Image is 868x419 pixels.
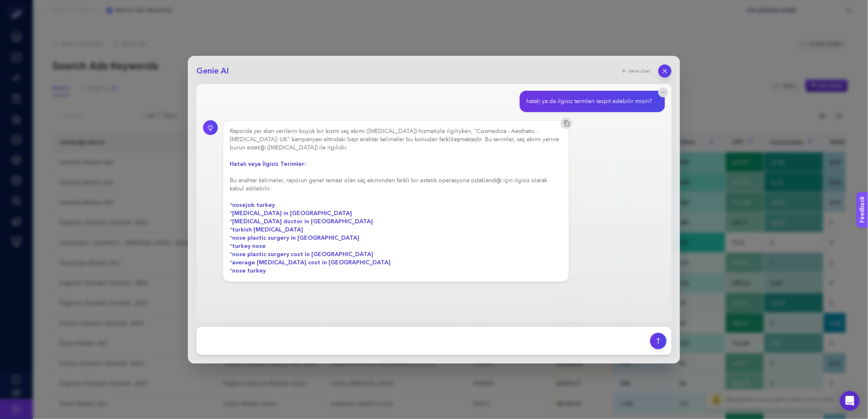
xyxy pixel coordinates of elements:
[5,2,31,9] span: Feedback
[526,97,652,105] div: hatalı ya da ilgisiz termleri tespit edebilir misin?
[232,267,266,275] strong: nose turkey
[232,242,266,250] strong: turkey nose
[840,391,860,411] div: Open Intercom Messenger
[232,201,275,209] strong: nosejob turkey
[561,117,572,129] button: Copy
[232,218,373,225] strong: [MEDICAL_DATA] doctor in [GEOGRAPHIC_DATA]
[232,209,352,217] strong: [MEDICAL_DATA] in [GEOGRAPHIC_DATA]
[232,250,373,258] strong: nose plastic surgery cost in [GEOGRAPHIC_DATA]
[232,234,359,242] strong: nose plastic surgery in [GEOGRAPHIC_DATA]
[230,160,306,168] strong: Hatalı veya İlgisiz Terimler:
[232,226,303,234] strong: turkish [MEDICAL_DATA]
[232,259,391,266] strong: average [MEDICAL_DATA] cost in [GEOGRAPHIC_DATA]
[616,65,655,77] button: New chat
[230,127,562,275] div: Raporda yer alan verilerin büyük bir kısmı saç ekimi ([MEDICAL_DATA]) hizmetiyle ilgiliyken, "Cos...
[196,65,229,77] h2: Genie AI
